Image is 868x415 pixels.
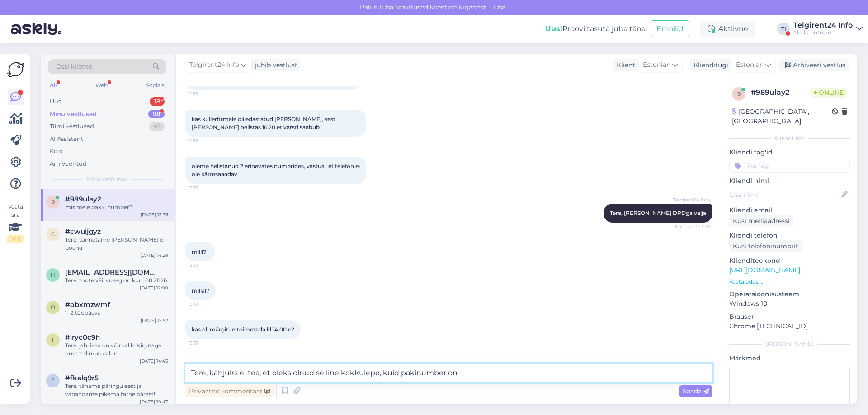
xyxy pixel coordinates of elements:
button: Emailid [651,20,689,37]
div: Klienditugi [690,61,728,70]
span: Luba [487,3,508,11]
div: Kliendi info [729,134,850,142]
div: [DATE] 14:45 [140,358,168,364]
div: [PERSON_NAME] [729,340,850,348]
span: 9 [737,90,741,97]
div: Proovi tasuta juba täna: [545,23,647,34]
p: Windows 10 [729,299,850,308]
div: Küsi telefoninumbrit [729,240,802,252]
div: 2 / 3 [7,235,24,243]
textarea: Tere, kahjuks ei tea, et oleks olnud selline kokkulepe, kuid pakinumber on [185,364,712,382]
div: 18 [150,97,165,106]
p: Chrome [TECHNICAL_ID] [729,322,850,331]
span: 11:36 [188,137,222,144]
p: Kliendi tag'id [729,148,850,157]
div: Telgirent24 Info [793,22,853,29]
span: Tere, [PERSON_NAME] DPDga välja [610,210,706,216]
p: Brauser [729,312,850,322]
div: 98 [148,110,165,119]
span: Estonian [643,60,670,70]
p: Märkmed [729,354,850,363]
div: Tiimi vestlused [50,122,94,131]
span: Otsi kliente [56,62,92,71]
p: Vaata edasi ... [729,278,850,286]
div: TI [777,23,790,35]
p: Kliendi nimi [729,176,850,186]
span: Minu vestlused [87,175,127,183]
span: 9 [52,198,55,205]
img: Askly Logo [7,61,24,78]
a: [URL][DOMAIN_NAME] [729,266,800,274]
span: #iryc0c9h [65,333,100,341]
div: Tere, toote väilivuseg on kuni 08.2026 [65,276,168,284]
span: #fkalq9r5 [65,374,99,382]
span: 13:31 [188,340,222,346]
div: All [48,79,58,91]
div: [DATE] 12:00 [140,284,168,291]
span: 13:31 [188,301,222,308]
p: Kliendi telefon [729,231,850,240]
div: Vaata siia [7,203,24,243]
b: Uus! [545,24,562,33]
span: 11:36 [188,90,222,97]
div: [DATE] 14:29 [140,252,168,259]
p: Klienditeekond [729,256,850,266]
input: Lisa tag [729,159,850,173]
div: Tere, jah, ikka on võimalik. Kirjutage oma tellimus palun [EMAIL_ADDRESS][DOMAIN_NAME] [65,341,168,358]
div: Arhiveeri vestlus [779,59,849,71]
span: #989ulay2 [65,195,101,203]
span: hillar@lohmussaar.eu [65,268,159,276]
div: Kõik [50,147,63,156]
div: [DATE] 13:35 [141,211,168,218]
span: Saada [683,387,709,395]
span: millal? [192,287,209,294]
span: f [51,377,55,384]
div: juhib vestlust [251,61,297,70]
span: kas oli märgitud toimetada kl 14.00 n? [192,326,294,333]
div: Minu vestlused [50,110,97,119]
div: Arhiveeritud [50,159,87,168]
div: [GEOGRAPHIC_DATA], [GEOGRAPHIC_DATA] [732,107,832,126]
div: 1- 2 tööpäeva [65,309,168,317]
p: Operatsioonisüsteem [729,289,850,299]
div: Aktiivne [700,21,755,37]
div: 41 [149,122,165,131]
div: [DATE] 12:52 [141,317,168,324]
div: Tere, täname päringu eest ja vabandame pikema tarne pärast! Kahjuks ei ole ma teie päringu kohta ... [65,382,168,398]
div: [DATE] 10:47 [140,398,168,405]
span: 13:17 [188,184,222,191]
span: milll? [192,248,206,255]
span: Estonian [736,60,764,70]
span: oleme helistanud 2 erinevates numbrides, vastus , et telefon ei ole kättesaaadav [192,163,361,177]
input: Lisa nimi [730,190,840,200]
div: Tere, toimetame [PERSON_NAME] e-poena [65,236,168,252]
div: # 989ulay2 [751,87,811,98]
span: h [51,271,55,278]
div: MediCentrum [793,29,853,36]
div: Uus [50,97,61,106]
span: Telgirent24 Info [673,196,710,203]
div: Klient [613,61,635,70]
span: i [52,336,54,343]
span: 13:31 [188,262,222,269]
div: mis meie pakki number? [65,203,168,211]
div: Privaatne kommentaar [185,385,274,397]
div: Web [94,79,109,91]
span: o [51,304,55,311]
span: kas kullerfirmale oli edastatud [PERSON_NAME], sest [PERSON_NAME] helistas 16,20 et varsti saabub [192,116,337,131]
span: c [51,231,55,238]
span: Online [811,88,847,98]
span: Nähtud ✓ 13:28 [675,223,710,230]
span: Telgirent24 Info [189,60,239,70]
div: Socials [144,79,166,91]
a: Telgirent24 InfoMediCentrum [793,22,863,36]
div: AI Assistent [50,135,83,144]
span: #obxmzwmf [65,301,110,309]
div: Küsi meiliaadressi [729,215,793,227]
span: #cwuijgyz [65,228,101,236]
p: Kliendi email [729,205,850,215]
